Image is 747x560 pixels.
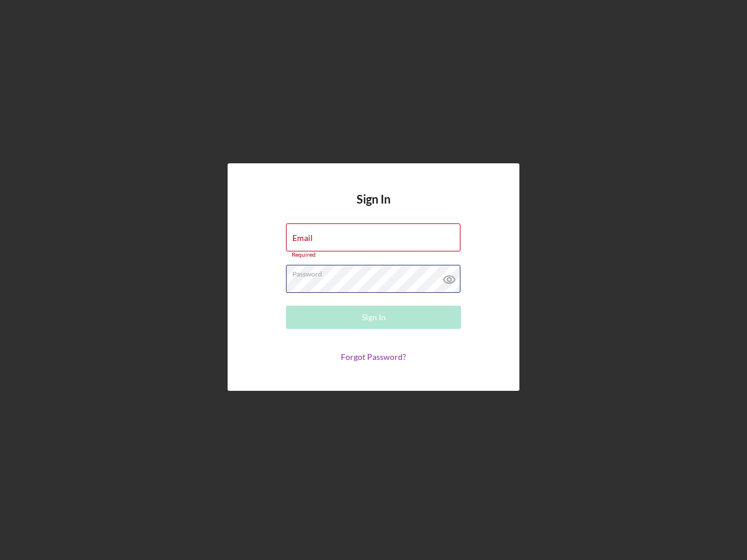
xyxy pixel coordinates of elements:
label: Email [292,233,313,243]
a: Forgot Password? [341,352,406,362]
div: Required [286,251,461,258]
h4: Sign In [357,192,390,223]
label: Password [292,265,460,278]
div: Sign In [362,306,386,329]
button: Sign In [286,306,461,329]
